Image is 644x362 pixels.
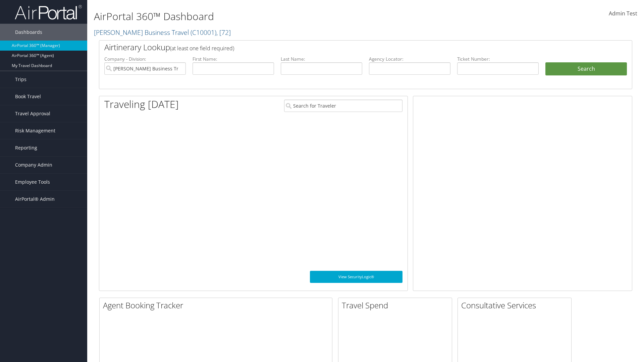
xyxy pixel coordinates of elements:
[281,56,362,62] label: Last Name:
[216,28,231,37] span: , [ 72 ]
[609,3,637,24] a: Admin Test
[15,105,50,122] span: Travel Approval
[94,9,456,23] h1: AirPortal 360™ Dashboard
[170,45,234,52] span: (at least one field required)
[457,56,539,62] label: Ticket Number:
[15,191,55,207] span: AirPortal® Admin
[104,56,186,62] label: Company - Division:
[609,10,637,17] span: Admin Test
[545,62,627,76] button: Search
[15,4,82,20] img: airportal-logo.png
[193,56,274,62] label: First Name:
[191,28,216,37] span: ( C10001 )
[369,56,450,62] label: Agency Locator:
[342,300,452,311] h2: Travel Spend
[15,88,41,105] span: Book Travel
[103,300,332,311] h2: Agent Booking Tracker
[15,174,50,190] span: Employee Tools
[15,139,37,156] span: Reporting
[15,157,52,173] span: Company Admin
[104,97,179,111] h1: Traveling [DATE]
[461,300,571,311] h2: Consultative Services
[284,100,402,112] input: Search for Traveler
[15,24,42,41] span: Dashboards
[15,122,55,139] span: Risk Management
[15,71,26,88] span: Trips
[94,28,231,37] a: [PERSON_NAME] Business Travel
[310,271,402,283] a: View SecurityLogic®
[104,42,583,53] h2: Airtinerary Lookup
